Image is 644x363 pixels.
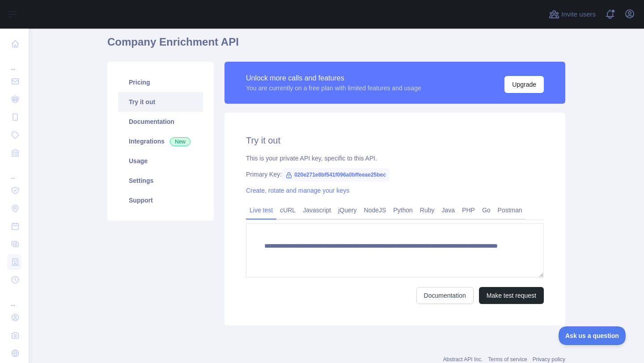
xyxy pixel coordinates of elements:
[559,326,626,345] iframe: Toggle Customer Support
[494,203,526,217] a: Postman
[246,187,349,194] a: Create, rotate and manage your keys
[246,203,276,217] a: Live test
[360,203,390,217] a: NodeJS
[246,134,544,147] h2: Try it out
[299,203,335,217] a: Javascript
[443,356,483,363] a: Abstract API Inc.
[335,203,360,217] a: jQuery
[7,54,21,72] div: ...
[533,356,565,363] a: Privacy policy
[246,73,421,84] div: Unlock more calls and features
[7,290,21,308] div: ...
[458,203,479,217] a: PHP
[246,170,544,179] div: Primary Key:
[118,92,203,112] a: Try it out
[416,287,474,304] a: Documentation
[118,190,203,210] a: Support
[118,112,203,131] a: Documentation
[118,151,203,171] a: Usage
[246,84,421,93] div: You are currently on a free plan with limited features and usage
[504,76,544,93] button: Upgrade
[488,356,527,363] a: Terms of service
[416,203,438,217] a: Ruby
[7,163,21,181] div: ...
[479,203,494,217] a: Go
[107,35,565,56] h1: Company Enrichment API
[118,171,203,190] a: Settings
[438,203,459,217] a: Java
[170,137,191,146] span: New
[390,203,416,217] a: Python
[547,7,597,21] button: Invite users
[246,154,544,163] div: This is your private API key, specific to this API.
[561,9,596,20] span: Invite users
[479,287,544,304] button: Make test request
[118,72,203,92] a: Pricing
[118,131,203,151] a: Integrations New
[282,168,390,181] span: 020e271e8bf541f096a0bffeeae25bec
[276,203,299,217] a: cURL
